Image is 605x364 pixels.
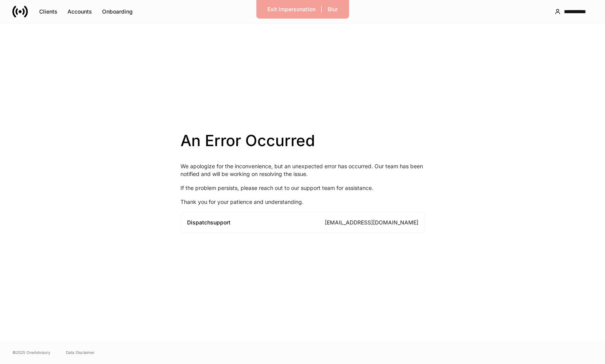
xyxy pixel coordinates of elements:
div: Exit Impersonation [267,5,316,13]
button: Exit Impersonation [262,3,321,16]
div: Dispatch support [187,219,231,226]
div: Blur [328,5,338,13]
a: [EMAIL_ADDRESS][DOMAIN_NAME] [325,219,418,226]
span: © 2025 OneAdvisory [12,349,50,355]
div: Onboarding [102,8,133,16]
div: Accounts [68,8,92,16]
button: Clients [34,5,62,18]
button: Onboarding [97,5,138,18]
a: Data Disclaimer [66,349,95,355]
p: Thank you for your patience and understanding. [180,198,425,212]
div: Clients [39,8,57,16]
h2: An Error Occurred [180,131,425,162]
button: Accounts [62,5,97,18]
p: If the problem persists, please reach out to our support team for assistance. [180,184,425,198]
p: We apologize for the inconvenience, but an unexpected error has occurred. Our team has been notif... [180,162,425,184]
button: Blur [322,3,343,16]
